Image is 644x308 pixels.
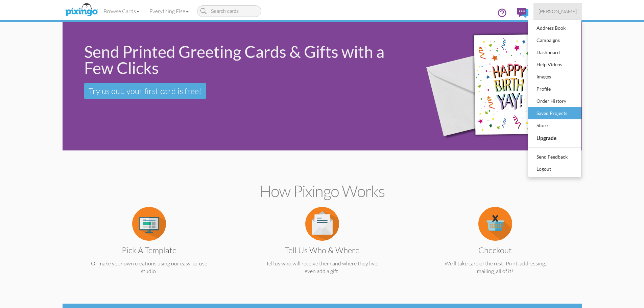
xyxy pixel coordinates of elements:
h2: How Pixingo works [74,182,570,200]
div: Logout [535,164,575,174]
a: Tell us Who & Where Tell us who will receive them and where they live, even add a gift! [249,220,396,275]
span: [PERSON_NAME] [539,8,577,14]
h3: Checkout [427,246,564,255]
img: item.alt [132,207,166,241]
a: Browse Cards [98,3,144,20]
div: Address Book [535,23,575,33]
div: Send Feedback [535,152,575,162]
div: Order History [535,96,575,106]
span: Try us out, your first card is free! [89,86,201,96]
a: Pick a Template Or make your own creations using our easy-to-use studio. [76,220,222,275]
h3: Pick a Template [81,246,217,255]
a: Campaigns [528,34,581,46]
a: Checkout We'll take care of the rest! Print, addressing, mailing, all of it! [422,220,569,275]
img: comments.svg [517,8,528,18]
div: Upgrade [535,133,575,143]
div: Dashboard [535,47,575,57]
img: item.alt [305,207,339,241]
div: Images [535,72,575,82]
div: Send Printed Greeting Cards & Gifts with a Few Clicks [84,44,403,76]
div: Help Videos [535,60,575,70]
a: Everything Else [144,3,194,20]
div: Profile [535,84,575,94]
a: Saved Projects [528,107,581,119]
img: pixingo logo [64,2,99,19]
div: Store [535,120,575,131]
p: Or make your own creations using our easy-to-use studio. [76,260,222,275]
a: Logout [528,163,581,175]
p: We'll take care of the rest! Print, addressing, mailing, all of it! [422,260,569,275]
a: Store [528,119,581,132]
a: Address Book [528,22,581,34]
a: Images [528,71,581,83]
a: Try us out, your first card is free! [84,83,206,99]
p: Tell us who will receive them and where they live, even add a gift! [249,260,396,275]
a: [PERSON_NAME] [533,3,582,20]
div: Saved Projects [535,108,575,118]
a: Help Videos [528,58,581,71]
a: Dashboard [528,46,581,58]
input: Search cards [197,5,261,17]
a: Order History [528,95,581,107]
a: Upgrade [528,132,581,144]
div: Campaigns [535,35,575,45]
a: Send Feedback [528,151,581,163]
img: 942c5090-71ba-4bfc-9a92-ca782dcda692.png [414,13,577,160]
h3: Tell us Who & Where [254,246,390,255]
a: Profile [528,83,581,95]
img: item.alt [478,207,512,241]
